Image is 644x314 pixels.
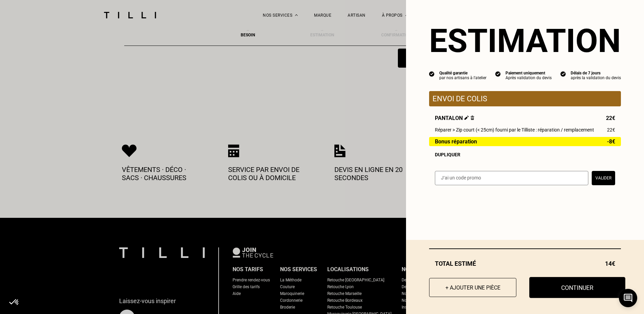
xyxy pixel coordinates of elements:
[571,71,621,75] div: Délais de 7 jours
[439,75,486,80] div: par nos artisans à l'atelier
[495,71,501,77] img: icon list info
[607,139,615,144] span: -8€
[435,152,615,157] div: Dupliquer
[571,75,621,80] div: après la validation du devis
[471,116,474,120] img: Supprimer
[560,71,566,77] img: icon list info
[505,75,552,80] div: Après validation du devis
[592,171,615,185] button: Valider
[529,277,625,298] button: Continuer
[435,115,474,121] span: Pantalon
[605,260,615,267] span: 14€
[439,71,486,75] div: Qualité garantie
[429,22,621,60] section: Estimation
[429,260,621,267] div: Total estimé
[505,71,552,75] div: Paiement uniquement
[435,127,594,133] span: Réparer > Zip court (< 25cm) fourni par le Tilliste : réparation / remplacement
[606,115,615,121] span: 22€
[435,139,477,144] span: Bonus réparation
[429,278,516,297] button: + Ajouter une pièce
[464,116,469,120] img: Éditer
[429,71,435,77] img: icon list info
[435,171,588,185] input: J‘ai un code promo
[433,94,618,103] p: Envoi de colis
[607,127,615,133] span: 22€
